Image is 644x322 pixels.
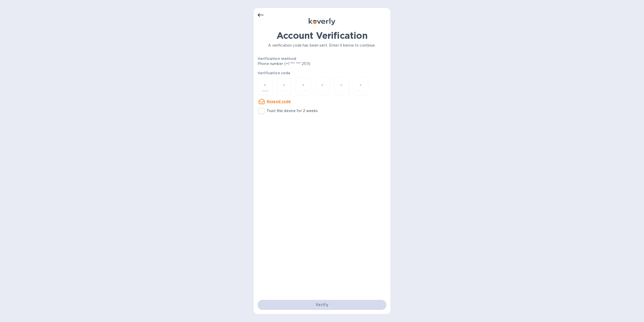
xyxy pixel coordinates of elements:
h1: Account Verification [258,30,386,41]
p: Phone number (+1 *** *** 2511) [258,61,349,66]
p: A verification code has been sent. Enter it below to continue. [258,43,386,48]
p: Verification code [258,70,386,76]
u: Resend code [267,99,291,103]
b: Verification method [258,57,296,61]
p: Trust this device for 2 weeks [267,108,318,114]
